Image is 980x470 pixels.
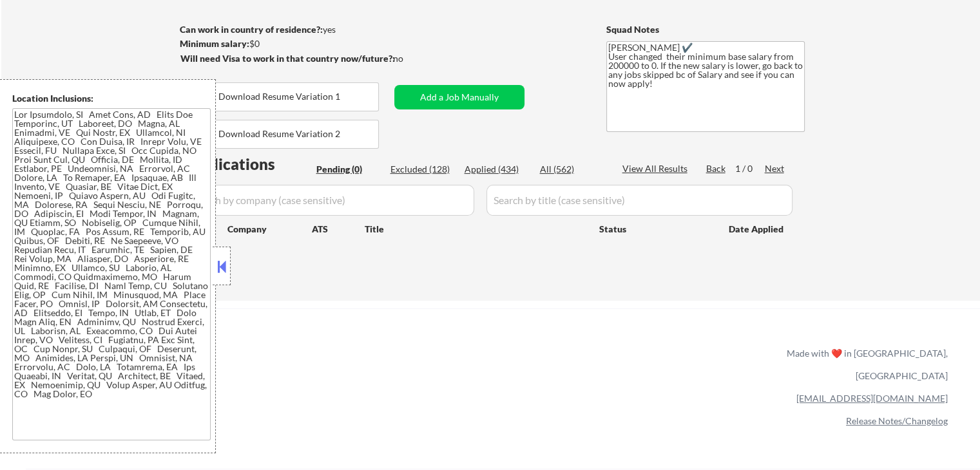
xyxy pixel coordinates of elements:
[365,223,587,236] div: Title
[184,156,312,172] div: Applications
[765,162,785,175] div: Next
[390,163,455,176] div: Excluded (128)
[180,38,249,49] strong: Minimum salary:
[606,23,805,36] div: Squad Notes
[796,393,948,404] a: [EMAIL_ADDRESS][DOMAIN_NAME]
[180,120,379,149] button: Download Resume Variation 2
[393,52,430,65] div: no
[599,217,710,240] div: Status
[622,162,691,175] div: View All Results
[26,360,517,373] a: Refer & earn free applications 👯‍♀️
[706,162,727,175] div: Back
[465,163,529,176] div: Applied (434)
[184,185,474,216] input: Search by company (case sensitive)
[729,223,785,236] div: Date Applied
[735,162,765,175] div: 1 / 0
[180,24,323,35] strong: Can work in country of residence?:
[846,415,948,426] a: Release Notes/Changelog
[180,53,395,64] strong: Will need Visa to work in that country now/future?:
[540,163,604,176] div: All (562)
[394,85,524,109] button: Add a Job Manually
[227,223,312,236] div: Company
[312,223,365,236] div: ATS
[180,23,390,36] div: yes
[12,92,211,105] div: Location Inclusions:
[782,342,948,387] div: Made with ❤️ in [GEOGRAPHIC_DATA], [GEOGRAPHIC_DATA]
[180,82,379,111] button: Download Resume Variation 1
[486,185,793,216] input: Search by title (case sensitive)
[316,163,381,176] div: Pending (0)
[180,37,394,50] div: $0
